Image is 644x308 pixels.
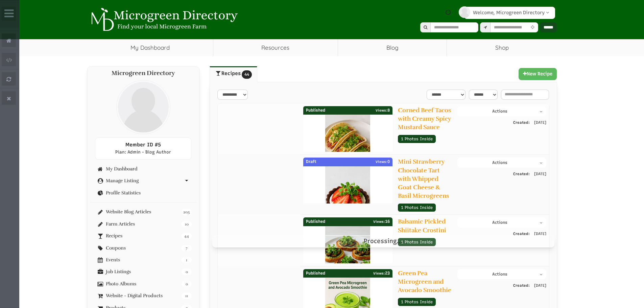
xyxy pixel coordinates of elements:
[125,142,161,148] span: Member ID #5
[182,257,192,263] span: 1
[182,233,192,239] span: 44
[398,158,449,199] a: Mini Strawberry Chocolate Tart with Whipped Goat Cheese & Basil Microgreens
[95,209,192,214] a: 205 Website Blog Articles
[513,171,530,177] span: Created:
[242,70,252,79] span: 44
[338,39,447,56] a: Blog
[181,209,192,215] span: 205
[398,298,436,306] a: 1 Photos Inside
[398,106,451,131] a: Corned Beef Tacos with Creamy Spicy Mustard Sauce
[531,231,546,237] span: [DATE]
[513,283,530,289] span: Created:
[427,90,466,100] select: sortFilter-1
[398,204,436,212] a: 1 Photos Inside
[95,178,192,183] a: Manage Listing
[519,68,557,80] a: New Recipe
[95,233,192,238] a: 44 Recipes
[325,166,370,234] img: 926b3fecd59800e88acc334e3e730453
[373,270,390,277] span: 23
[212,235,554,247] div: Processing...
[531,283,546,289] span: [DATE]
[513,231,530,237] span: Created:
[398,135,436,143] a: 1 Photos Inside
[457,106,546,116] button: Actions
[87,8,239,31] img: Microgreen Directory
[457,158,546,168] button: Actions
[376,108,387,113] span: Views:
[531,171,546,177] span: [DATE]
[513,120,530,126] span: Created:
[182,281,192,287] span: 0
[325,226,370,294] img: 585a36a5a3cffb5e73c1d643924f1eac
[373,219,385,224] span: Views:
[376,158,390,166] span: 0
[529,25,536,30] i: Use Current Location
[95,190,192,195] a: Profile Statistics
[182,293,192,299] span: 11
[531,120,546,126] span: [DATE]
[95,166,192,171] a: My Dashboard
[95,269,192,274] a: 0 Job Listings
[464,7,555,19] a: Welcome, Microgreen Directory
[95,293,192,298] a: 11 Website - Digital Products
[4,8,14,19] i: Wide Admin Panel
[95,70,192,77] h4: Microgreen Directory
[325,115,370,182] img: 175b8595940428fe5a6044cd8aa8bd4f
[182,245,192,251] span: 7
[87,39,213,56] a: My Dashboard
[217,90,248,100] select: select-1
[373,271,385,276] span: Views:
[303,106,392,115] div: Published
[447,39,557,56] a: Shop
[115,149,171,155] span: Plan: Admin - Blog Author
[398,218,446,234] a: Balsamic Pickled Shiitake Crostini
[95,245,192,251] a: 7 Coupons
[95,257,192,262] a: 1 Events
[182,269,192,275] span: 0
[116,80,170,134] img: profile profile holder
[303,269,392,278] div: Published
[373,218,390,226] span: 16
[457,217,546,228] button: Actions
[303,158,392,166] div: Draft
[210,66,257,82] a: Recipes44
[95,281,192,286] a: 0 Photo Albums
[459,6,470,18] img: profile profile holder
[182,221,192,227] span: 10
[213,39,338,56] a: Resources
[95,221,192,227] a: 10 Farm Articles
[376,107,390,114] span: 8
[457,269,546,279] button: Actions
[469,90,498,100] select: statusFilter-1
[376,160,387,164] span: Views:
[303,217,392,226] div: Published
[398,269,451,294] a: Green Pea Microgreen and Avocado Smoothie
